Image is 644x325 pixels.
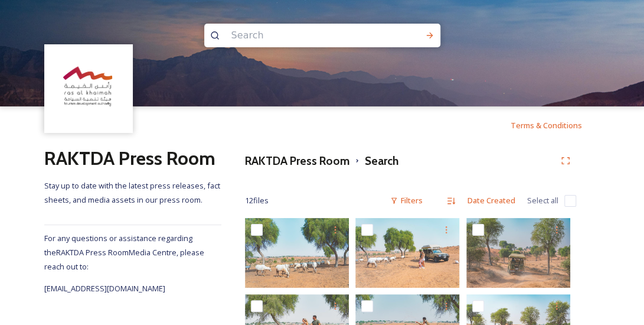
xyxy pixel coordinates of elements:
[225,22,387,48] input: Search
[511,118,600,132] a: Terms & Conditions
[511,120,582,131] span: Terms & Conditions
[46,46,132,132] img: Logo_RAKTDA_RGB-01.png
[245,152,349,170] h3: RAKTDA Press Room
[44,283,165,294] span: [EMAIL_ADDRESS][DOMAIN_NAME]
[527,195,558,206] span: Select all
[462,189,521,212] div: Date Created
[44,144,221,173] h2: RAKTDA Press Room
[245,195,269,206] span: 12 file s
[355,218,459,288] img: Ritz Carlton Ras Al Khaimah Al Wadi -BD Desert Shoot.jpg
[365,152,398,170] h3: Search
[466,218,570,288] img: Ritz Carlton Ras Al Khaimah Al Wadi -BD Desert Shoot.jpg
[384,189,429,212] div: Filters
[44,233,204,272] span: For any questions or assistance regarding the RAKTDA Press Room Media Centre, please reach out to:
[44,180,222,205] span: Stay up to date with the latest press releases, fact sheets, and media assets in our press room.
[245,218,349,288] img: Ritz Carlton Ras Al Khaimah Al Wadi -BD Desert Shoot.jpg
